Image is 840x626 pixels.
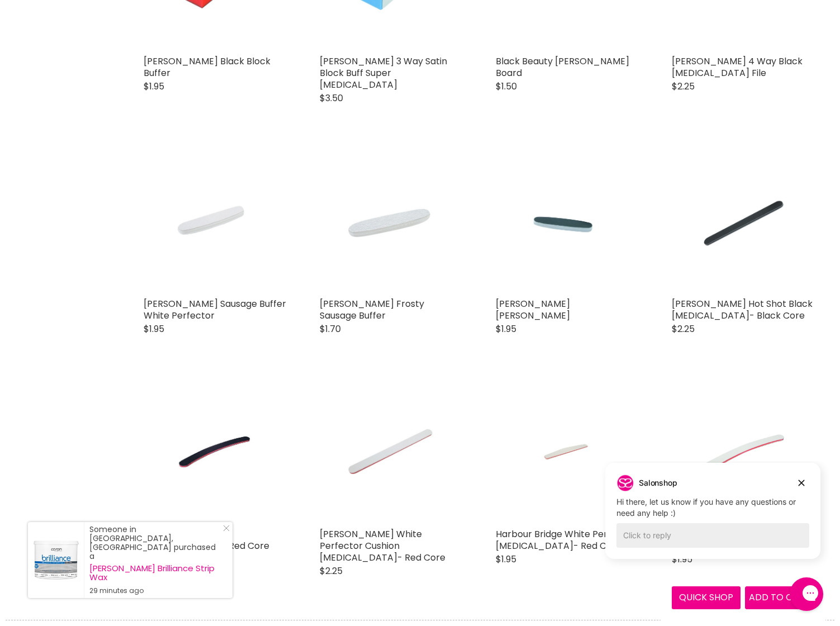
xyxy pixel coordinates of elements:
a: [PERSON_NAME] Sausage Buffer White Perfector [144,297,286,322]
img: Boomerang White Grinder- Red Core [695,380,790,523]
img: Hawley Hot Shot Black Grinder- Black Core [695,150,790,292]
img: Hawley Frosty Sausage Buffer [343,150,438,292]
img: Hawley Sausage Buffer White Perfector [167,150,262,292]
a: Boomerang Black Grinder- Red Core [144,380,286,523]
span: $2.25 [320,565,343,577]
a: Close Notification [219,525,230,536]
a: Hawley White Perfector Cushion Grinder- Red Core [320,380,462,523]
a: Hawley Sausage Buffer White Perfector [144,150,286,292]
img: Harbour Bridge White Perfector Grinder- Red Core [519,380,614,523]
a: [PERSON_NAME] White Perfector Cushion [MEDICAL_DATA]- Red Core [320,528,445,564]
a: [PERSON_NAME] Frosty Sausage Buffer [320,297,424,322]
span: $2.25 [672,80,695,93]
a: [PERSON_NAME] 4 Way Black [MEDICAL_DATA] File [672,55,803,79]
img: Boomerang Black Grinder- Red Core [167,380,262,523]
iframe: Gorgias live chat campaigns [597,461,829,576]
img: Hawley Black Jack Buffer [519,150,614,292]
a: [PERSON_NAME] Hot Shot Black [MEDICAL_DATA]- Black Core [672,297,813,322]
a: [PERSON_NAME] [PERSON_NAME] [496,297,570,322]
a: [PERSON_NAME] Brilliance Strip Wax [89,564,221,582]
a: Hawley Black Jack Buffer [496,150,638,292]
button: Add to cart [745,586,814,609]
span: $1.50 [496,80,517,93]
a: [PERSON_NAME] Black Block Buffer [144,55,270,79]
iframe: Gorgias live chat messenger [784,573,829,615]
span: $1.95 [144,323,164,335]
button: Quick shop [672,586,741,609]
a: Hawley Hot Shot Black Grinder- Black Core [672,150,814,292]
a: Visit product page [28,522,84,598]
span: Add to cart [749,591,810,604]
a: Harbour Bridge White Perfector Grinder- Red Core [496,380,638,523]
span: $1.70 [320,323,341,335]
a: Harbour Bridge White Perfector [MEDICAL_DATA]- Red Core [496,528,635,552]
span: $3.50 [320,92,343,105]
a: Hawley Frosty Sausage Buffer [320,150,462,292]
small: 29 minutes ago [89,586,221,595]
span: $2.25 [672,323,695,335]
img: Hawley White Perfector Cushion Grinder- Red Core [343,380,438,523]
a: [PERSON_NAME] 3 Way Satin Block Buff Super [MEDICAL_DATA] [320,55,447,91]
span: $1.95 [496,323,516,335]
a: Boomerang White Grinder- Red Core [672,380,814,523]
span: $1.95 [496,553,516,566]
a: Black Beauty [PERSON_NAME] Board [496,55,629,79]
div: Someone in [GEOGRAPHIC_DATA], [GEOGRAPHIC_DATA] purchased a [89,525,221,595]
span: $1.95 [144,80,164,93]
svg: Close Icon [223,525,230,532]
